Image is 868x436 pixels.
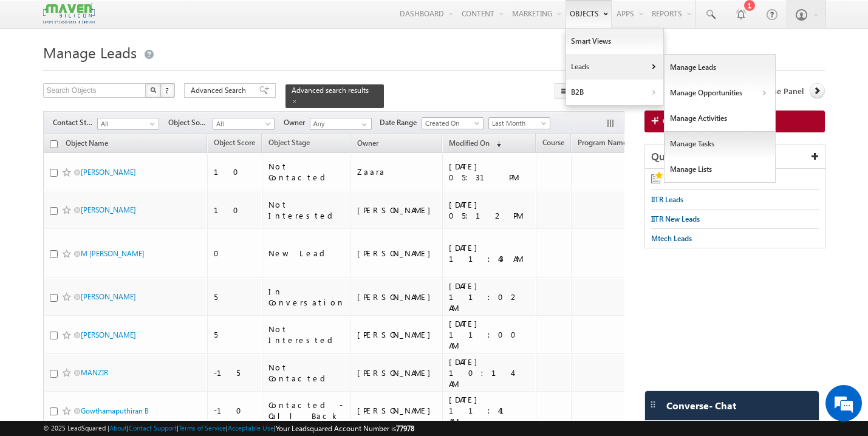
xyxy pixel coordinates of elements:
[268,248,345,259] div: New Lead
[449,242,530,264] div: [DATE] 11:43 AM
[651,214,700,223] span: IITR New Leads
[645,145,825,169] div: Quick Filters
[16,112,222,332] textarea: Type your message and hit 'Enter'
[81,168,136,177] a: [PERSON_NAME]
[666,400,736,411] span: Converse - Chat
[651,195,683,204] span: IITR Leads
[491,139,501,149] span: (sorted descending)
[268,199,345,221] div: Not Interested
[160,83,175,98] button: ?
[488,117,550,129] a: Last Month
[129,424,177,432] a: Contact Support
[449,318,530,351] div: [DATE] 11:00 AM
[268,161,345,183] div: Not Contacted
[449,199,530,221] div: [DATE] 05:12 PM
[213,118,275,130] a: All
[284,117,310,128] span: Owner
[443,136,507,152] a: Modified On (sorted descending)
[449,394,530,427] div: [DATE] 11:41 AM
[60,137,114,152] a: Object Name
[50,140,58,148] input: Check all records
[292,86,369,95] span: Advanced search results
[489,118,547,129] span: Last Month
[751,86,804,97] span: Collapse Panel
[276,424,414,433] span: Your Leadsquared Account Number is
[43,43,137,62] span: Manage Leads
[214,205,256,216] div: 10
[208,136,261,152] a: Object Score
[199,6,228,35] div: Minimize live chat window
[422,118,480,129] span: Created On
[43,3,94,24] img: Custom Logo
[396,424,414,433] span: 77978
[21,64,51,80] img: d_60004797649_company_0_60004797649
[43,423,414,434] span: © 2025 LeadSquared | | | | |
[665,131,776,157] a: Manage Tasks
[214,248,256,259] div: 0
[81,368,108,377] a: MANZIR
[214,166,256,177] div: 10
[214,291,256,302] div: 5
[228,424,274,432] a: Acceptable Use
[179,424,226,432] a: Terms of Service
[262,136,316,152] a: Object Stage
[191,85,250,96] span: Advanced Search
[665,157,776,182] a: Manage Lists
[665,55,776,80] a: Manage Leads
[357,329,437,340] div: [PERSON_NAME]
[665,80,776,106] a: Manage Opportunities
[644,111,825,132] a: Quick Add Student
[63,64,204,80] div: Chat with us now
[357,367,437,378] div: [PERSON_NAME]
[81,330,136,339] a: [PERSON_NAME]
[422,117,484,129] a: Created On
[53,117,97,128] span: Contact Stage
[555,83,624,98] button: Actions
[357,291,437,302] div: [PERSON_NAME]
[81,292,136,301] a: [PERSON_NAME]
[165,342,220,358] em: Start Chat
[357,405,437,416] div: [PERSON_NAME]
[648,400,658,409] img: carter-drag
[268,400,345,421] div: Contacted - Call Back
[566,29,663,54] a: Smart Views
[578,138,627,147] span: Program Name
[150,87,156,93] img: Search
[97,118,159,130] a: All
[214,138,255,147] span: Object Score
[663,115,733,126] span: Quick Add Student
[449,161,530,183] div: [DATE] 05:31 PM
[81,205,136,214] a: [PERSON_NAME]
[214,329,256,340] div: 5
[109,424,127,432] a: About
[380,117,422,128] span: Date Range
[357,248,437,259] div: [PERSON_NAME]
[213,118,271,129] span: All
[268,362,345,384] div: Not Contacted
[449,356,530,389] div: [DATE] 10:14 AM
[536,136,570,152] a: Course
[98,118,155,129] span: All
[268,324,345,346] div: Not Interested
[168,117,213,128] span: Object Source
[665,106,776,131] a: Manage Activities
[566,80,663,105] a: B2B
[81,249,145,258] a: M [PERSON_NAME]
[214,367,256,378] div: -15
[572,136,633,152] a: Program Name
[165,85,171,95] span: ?
[81,406,149,415] a: Gowthamaputhiran B
[214,405,256,416] div: -10
[357,205,437,216] div: [PERSON_NAME]
[268,286,345,308] div: In Conversation
[542,138,564,147] span: Course
[651,234,692,243] span: Mtech Leads
[357,166,437,177] div: Zaara
[449,281,530,313] div: [DATE] 11:02 AM
[355,118,371,131] a: Show All Items
[310,118,372,130] input: Type to Search
[566,54,663,80] a: Leads
[449,138,490,148] span: Modified On
[357,138,378,148] span: Owner
[268,138,310,147] span: Object Stage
